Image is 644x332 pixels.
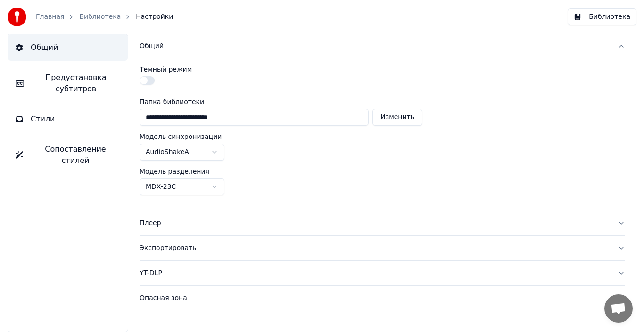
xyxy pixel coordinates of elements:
[36,12,64,22] a: Главная
[140,133,222,140] label: Модель синхронизации
[140,168,209,175] label: Модель разделения
[140,236,625,260] button: Экспортировать
[136,12,173,22] span: Настройки
[31,113,55,125] span: Стили
[140,211,625,235] button: Плеер
[140,98,422,105] label: Папка библиотеки
[140,41,610,51] div: Общий
[8,8,26,26] img: youka
[140,286,625,310] button: Опасная зона
[8,34,128,61] button: Общий
[31,42,58,53] span: Общий
[140,268,610,278] div: YT-DLP
[140,293,610,303] div: Опасная зона
[32,72,120,95] span: Предустановка субтитров
[8,136,128,174] button: Сопоставление стилей
[140,58,625,211] div: Общий
[604,294,633,323] div: Открытый чат
[372,109,422,126] button: Изменить
[140,34,625,58] button: Общий
[140,243,610,253] div: Экспортировать
[31,144,120,166] span: Сопоставление стилей
[140,219,610,228] div: Плеер
[8,106,128,132] button: Стили
[140,261,625,285] button: YT-DLP
[8,65,128,102] button: Предустановка субтитров
[36,12,173,22] nav: breadcrumb
[79,12,121,22] a: Библиотека
[140,66,192,73] label: Темный режим
[568,8,636,25] button: Библиотека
